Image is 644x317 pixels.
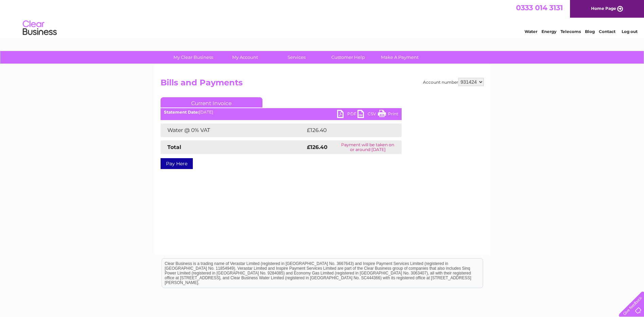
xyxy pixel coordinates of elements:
img: logo.png [22,18,57,38]
a: PDF [337,110,357,120]
a: 0333 014 3131 [516,3,563,12]
a: Contact [599,29,615,34]
a: Energy [541,29,556,34]
a: My Clear Business [165,51,221,64]
a: Services [269,51,325,64]
strong: £126.40 [307,144,328,150]
a: Telecoms [560,29,581,34]
td: Payment will be taken on or around [DATE] [334,140,402,154]
h2: Bills and Payments [161,78,484,91]
a: Blog [585,29,595,34]
a: Log out [622,29,638,34]
div: Account number [423,78,484,86]
a: Water [525,29,537,34]
a: Print [378,110,398,120]
div: [DATE] [161,110,402,115]
td: £126.40 [305,123,389,137]
a: Pay Here [161,158,193,169]
a: CSV [357,110,378,120]
td: Water @ 0% VAT [161,123,305,137]
a: Make A Payment [372,51,428,64]
div: Clear Business is a trading name of Verastar Limited (registered in [GEOGRAPHIC_DATA] No. 3667643... [162,4,483,33]
strong: Total [167,144,181,150]
b: Statement Date: [164,110,199,115]
a: Current Invoice [161,97,262,107]
a: Customer Help [320,51,376,64]
a: My Account [217,51,273,64]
